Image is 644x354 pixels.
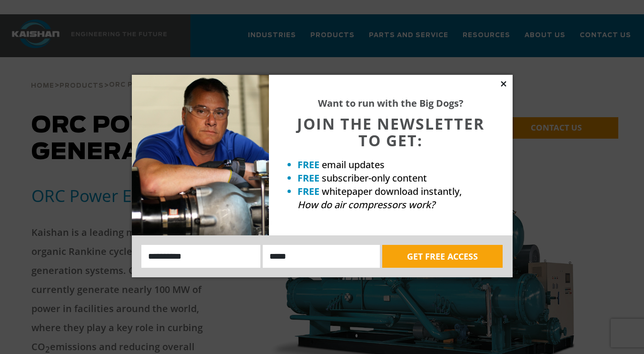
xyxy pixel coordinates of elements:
button: Close [499,80,508,88]
button: GET FREE ACCESS [382,245,503,268]
input: Name: [141,245,261,268]
span: JOIN THE NEWSLETTER TO GET: [297,113,485,151]
input: Email [263,245,380,268]
span: email updates [322,158,385,171]
em: How do air compressors work? [297,198,435,211]
span: subscriber-only content [322,172,427,184]
strong: FREE [297,185,319,198]
strong: FREE [297,158,319,171]
span: whitepaper download instantly, [322,185,462,198]
strong: FREE [297,172,319,184]
strong: Want to run with the Big Dogs? [318,97,464,110]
